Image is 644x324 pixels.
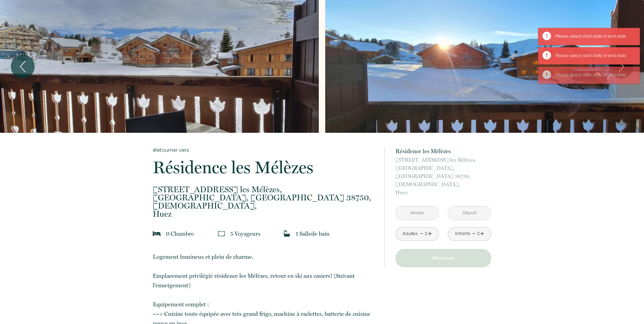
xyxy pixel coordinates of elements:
[555,53,633,59] div: Please select start date or end date
[153,185,375,210] span: [STREET_ADDRESS] les Mélèzes, [GEOGRAPHIC_DATA], [GEOGRAPHIC_DATA] 38750, [DEMOGRAPHIC_DATA],
[296,229,330,238] p: 1 Salle de bain
[398,254,489,262] p: Réserver
[555,72,633,78] div: Please select start date or end date
[258,230,260,237] span: s
[11,55,35,78] button: Previous
[395,146,491,156] p: Résidence les Mélèzes
[428,229,432,239] a: +
[477,231,480,237] div: 2
[472,229,476,239] a: -
[395,156,491,197] p: Huez
[166,229,194,238] p: 0 Chambre
[396,206,439,220] input: Arrivée
[480,229,484,239] a: +
[424,231,428,237] div: 2
[455,231,471,237] div: Enfants
[395,249,491,267] button: Réserver
[230,229,260,238] p: 5 Voyageur
[153,185,375,218] p: Huez
[403,231,418,237] div: Adultes
[153,159,375,176] p: Résidence les Mélèzes
[555,33,633,40] div: Please select start date or end date
[395,156,491,188] span: [STREET_ADDRESS] les Mélèzes, [GEOGRAPHIC_DATA], [GEOGRAPHIC_DATA] 38750, [DEMOGRAPHIC_DATA],
[153,146,375,154] a: Retourner vers
[448,206,491,220] input: Départ
[420,229,424,239] a: -
[218,230,225,237] img: guests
